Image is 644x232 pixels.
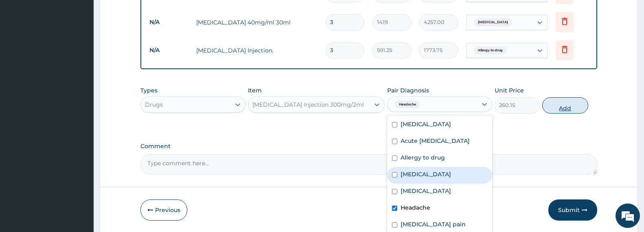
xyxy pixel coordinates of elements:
[495,86,524,94] label: Unit Price
[192,42,322,59] td: [MEDICAL_DATA] Injection.
[401,187,451,195] label: [MEDICAL_DATA]
[140,87,158,94] label: Types
[47,66,112,149] span: We're online!
[15,41,33,61] img: d_794563401_company_1708531726252_794563401
[42,46,137,56] div: Chat with us now
[401,204,430,212] label: Headache
[401,137,470,145] label: Acute [MEDICAL_DATA]
[248,86,262,94] label: Item
[145,101,163,109] div: Drugs
[134,4,153,24] div: Minimize live chat window
[145,15,192,30] td: N/A
[474,46,507,55] span: Allergy to drug
[387,86,429,94] label: Pair Diagnosis
[401,120,451,128] label: [MEDICAL_DATA]
[548,199,597,221] button: Submit
[474,18,512,26] span: [MEDICAL_DATA]
[542,97,588,114] button: Add
[145,43,192,58] td: N/A
[252,101,364,109] div: [MEDICAL_DATA] Injection 300mg/2ml
[395,101,420,109] span: Headache
[140,199,187,221] button: Previous
[192,14,322,31] td: [MEDICAL_DATA] 40mg/ml 30ml
[4,150,155,178] textarea: Type your message and hit 'Enter'
[140,143,597,150] label: Comment
[401,170,451,178] label: [MEDICAL_DATA]
[401,153,445,162] label: Allergy to drug
[401,220,466,228] label: [MEDICAL_DATA] pain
